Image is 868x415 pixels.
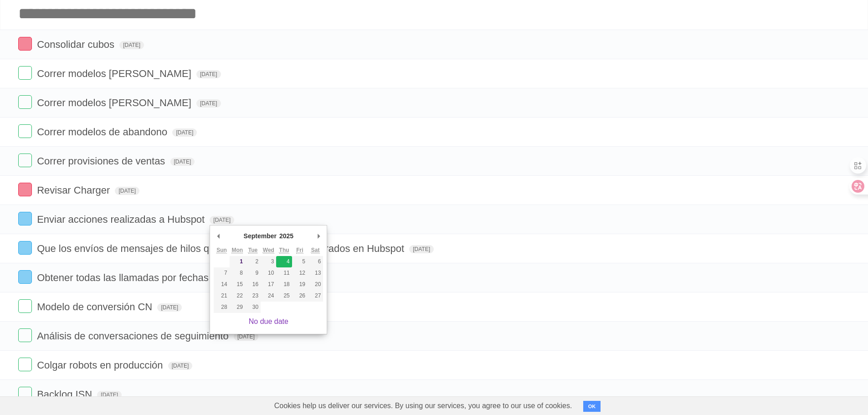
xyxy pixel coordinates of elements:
label: Done [18,328,32,342]
span: [DATE] [196,99,221,108]
label: Done [18,154,32,167]
abbr: Monday [231,247,243,254]
button: 22 [230,290,245,302]
button: 6 [308,256,323,267]
span: [DATE] [234,333,258,341]
abbr: Tuesday [248,247,257,254]
button: 21 [214,290,229,302]
span: Que los envíos de mensajes de hilos queden debidamente registrados en Hubspot [37,243,406,254]
abbr: Thursday [279,247,289,254]
span: [DATE] [115,187,139,195]
button: 14 [214,279,229,290]
button: 9 [245,267,261,279]
label: Done [18,37,32,51]
div: 2025 [278,229,295,243]
a: No due date [249,318,288,325]
span: Consolidar cubos [37,39,117,50]
button: 4 [276,256,292,267]
button: Previous Month [214,229,223,243]
button: 23 [245,290,261,302]
span: Enviar acciones realizadas a Hubspot [37,214,207,225]
button: 19 [292,279,308,290]
button: 26 [292,290,308,302]
label: Done [18,124,32,138]
span: Correr modelos de abandono [37,126,169,138]
label: Done [18,241,32,255]
label: Done [18,212,32,225]
label: Done [18,66,32,80]
div: September [242,229,278,243]
abbr: Sunday [216,247,227,254]
button: 15 [230,279,245,290]
span: Modelo de conversión CN [37,301,154,313]
button: 7 [214,267,229,279]
button: 29 [230,302,245,313]
abbr: Wednesday [263,247,274,254]
span: Correr modelos [PERSON_NAME] [37,97,194,108]
span: [DATE] [97,391,122,399]
span: Análisis de conversaciones de seguimiento [37,330,231,342]
button: 27 [308,290,323,302]
span: [DATE] [170,158,195,166]
button: 25 [276,290,292,302]
span: [DATE] [210,216,234,224]
span: Cookies help us deliver our services. By using our services, you agree to our use of cookies. [265,397,581,415]
label: Done [18,387,32,400]
button: 3 [261,256,276,267]
button: 2 [245,256,261,267]
label: Done [18,270,32,284]
label: Done [18,183,32,196]
abbr: Saturday [311,247,320,254]
button: Next Month [314,229,323,243]
button: 1 [230,256,245,267]
span: [DATE] [119,41,144,49]
span: Revisar Charger [37,184,112,196]
button: 5 [292,256,308,267]
span: [DATE] [168,362,193,370]
span: Backlog ISN [37,389,94,400]
label: Done [18,358,32,371]
label: Done [18,299,32,313]
span: Obtener todas las llamadas por fechas de un usuario [37,272,274,283]
button: 24 [261,290,276,302]
button: 11 [276,267,292,279]
span: Correr provisiones de ventas [37,155,167,167]
button: 17 [261,279,276,290]
button: 30 [245,302,261,313]
span: [DATE] [409,245,434,253]
button: 18 [276,279,292,290]
button: 13 [308,267,323,279]
abbr: Friday [296,247,303,254]
button: 16 [245,279,261,290]
span: [DATE] [157,303,182,312]
span: [DATE] [172,128,197,137]
label: Done [18,95,32,109]
button: OK [583,401,601,412]
button: 28 [214,302,229,313]
button: 12 [292,267,308,279]
span: Correr modelos [PERSON_NAME] [37,68,194,79]
span: [DATE] [196,70,221,78]
span: Colgar robots en producción [37,359,165,371]
button: 20 [308,279,323,290]
button: 10 [261,267,276,279]
button: 8 [230,267,245,279]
